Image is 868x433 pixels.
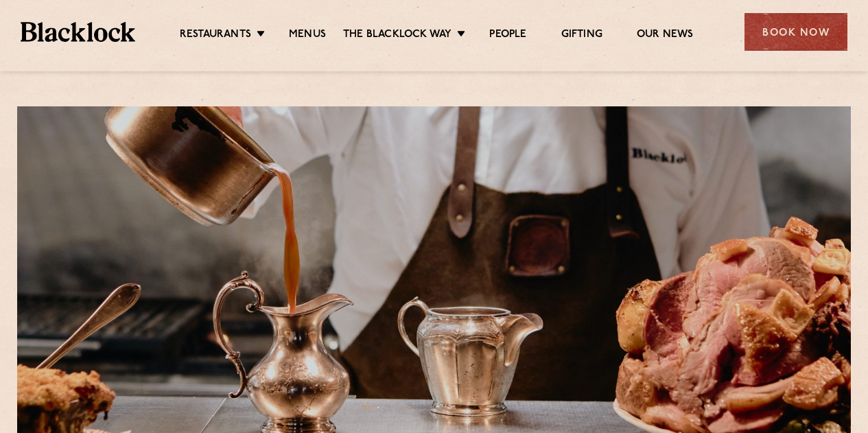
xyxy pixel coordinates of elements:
a: Restaurants [180,28,251,43]
a: Our News [637,28,694,43]
div: Book Now [744,13,847,51]
img: BL_Textured_Logo-footer-cropped.svg [21,22,135,41]
a: People [489,28,526,43]
a: Gifting [561,28,602,43]
a: The Blacklock Way [343,28,451,43]
a: Menus [289,28,326,43]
